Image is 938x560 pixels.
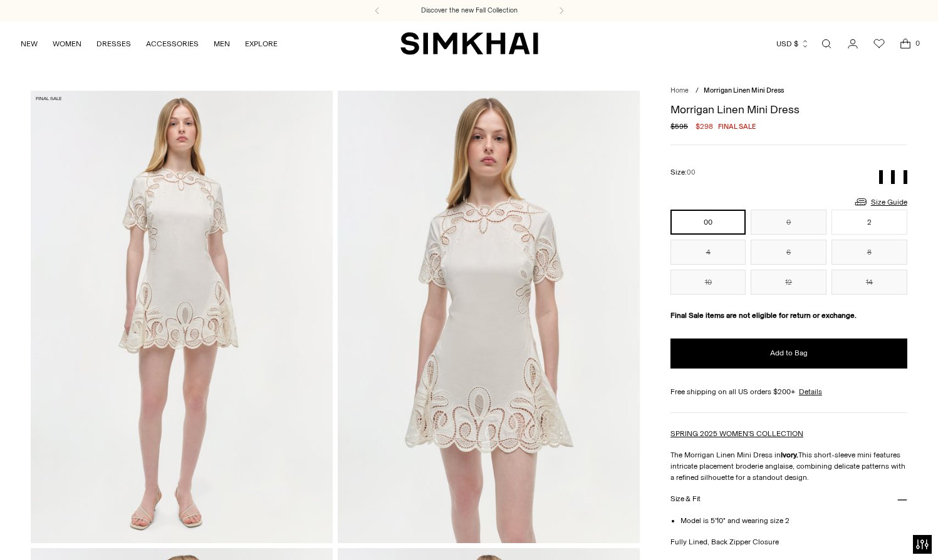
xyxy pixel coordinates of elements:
p: The Morrigan Linen Mini Dress in This short-sleeve mini features intricate placement broderie ang... [670,449,907,483]
a: NEW [21,30,38,58]
button: 10 [670,270,746,295]
s: $595 [670,121,688,132]
a: Open cart modal [893,31,918,56]
a: SPRING 2025 WOMEN'S COLLECTION [670,429,803,438]
a: Discover the new Fall Collection [421,6,518,16]
span: $298 [696,121,713,132]
a: EXPLORE [245,30,278,58]
img: Morrigan Linen Mini Dress [31,91,333,542]
span: 0 [912,38,923,49]
button: 00 [670,210,746,235]
h3: Size & Fit [670,495,701,503]
span: Morrigan Linen Mini Dress [704,86,784,94]
label: Size: [670,166,696,178]
strong: Final Sale items are not eligible for return or exchange. [670,311,857,320]
a: Home [670,86,689,94]
button: 0 [751,210,826,235]
button: 4 [670,240,746,265]
button: Add to Bag [670,339,907,369]
a: Size Guide [853,194,907,210]
a: Go to the account page [840,31,865,56]
span: 00 [687,168,696,176]
a: Open search modal [814,31,839,56]
a: WOMEN [53,30,81,58]
a: Details [799,386,822,397]
a: Wishlist [867,31,892,56]
span: Add to Bag [770,348,808,359]
h1: Morrigan Linen Mini Dress [670,104,907,115]
button: 6 [751,240,826,265]
button: USD $ [776,30,810,58]
button: 14 [831,270,907,295]
button: 2 [831,210,907,235]
a: MEN [214,30,230,58]
button: 8 [831,240,907,265]
strong: Ivory. [781,451,798,459]
div: Free shipping on all US orders $200+ [670,386,907,397]
p: Fully Lined, Back Zipper Closure [670,536,907,547]
a: DRESSES [96,30,131,58]
nav: breadcrumbs [670,86,907,96]
a: ACCESSORIES [146,30,199,58]
div: / [696,86,699,96]
a: SIMKHAI [400,31,538,56]
img: Morrigan Linen Mini Dress [338,91,640,542]
li: Model is 5'10" and wearing size 2 [680,515,907,526]
button: 12 [751,270,826,295]
button: Size & Fit [670,483,907,515]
